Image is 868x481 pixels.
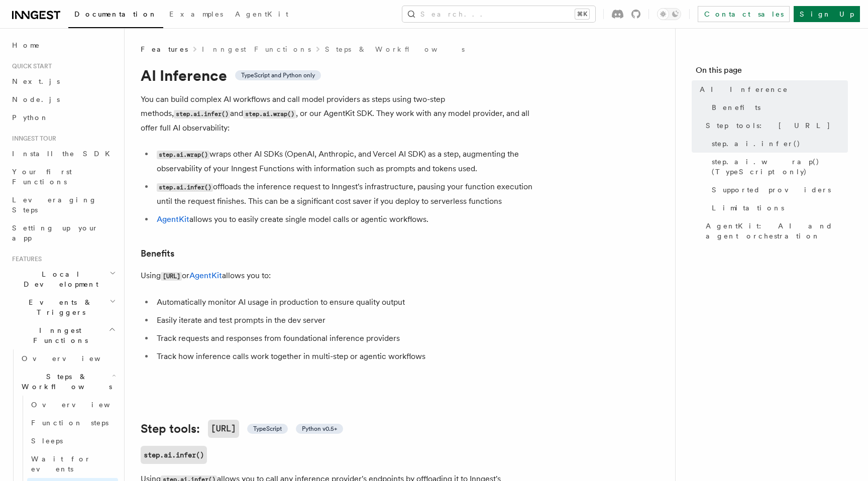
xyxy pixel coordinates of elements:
code: [URL] [208,420,239,438]
span: Overview [22,354,125,363]
span: Wait for events [31,455,91,473]
a: Contact sales [698,6,790,22]
span: Examples [169,10,223,18]
a: Limitations [708,199,848,217]
a: Function steps [27,414,118,432]
span: Limitations [712,203,784,213]
a: Steps & Workflows [325,44,465,54]
span: Events & Triggers [8,297,110,317]
span: TypeScript [253,425,282,433]
a: Your first Functions [8,163,118,191]
span: Node.js [12,95,60,103]
h1: AI Inference [141,66,542,84]
span: AI Inference [700,84,788,94]
p: You can build complex AI workflows and call model providers as steps using two-step methods, and ... [141,92,542,135]
a: Node.js [8,90,118,108]
span: Documentation [74,10,157,18]
span: Step tools: [URL] [706,121,831,131]
span: Next.js [12,77,60,85]
span: Local Development [8,269,110,289]
a: step.ai.wrap() (TypeScript only) [708,153,848,181]
a: step.ai.infer() [708,135,848,153]
button: Steps & Workflows [18,368,118,396]
li: offloads the inference request to Inngest's infrastructure, pausing your function execution until... [154,180,542,208]
a: Inngest Functions [202,44,311,54]
a: Home [8,36,118,54]
a: Supported providers [708,181,848,199]
span: Overview [31,401,135,409]
code: step.ai.infer() [157,183,213,192]
li: Easily iterate and test prompts in the dev server [154,313,542,327]
kbd: ⌘K [575,9,589,19]
a: Next.js [8,72,118,90]
button: Inngest Functions [8,321,118,349]
a: Sign Up [794,6,860,22]
span: Inngest tour [8,135,56,143]
a: Sleeps [27,432,118,450]
li: allows you to easily create single model calls or agentic workflows. [154,212,542,226]
h4: On this page [696,64,848,80]
span: Install the SDK [12,150,116,158]
a: Leveraging Steps [8,191,118,219]
a: Install the SDK [8,145,118,163]
a: Python [8,108,118,127]
li: Track how inference calls work together in multi-step or agentic workflows [154,349,542,364]
code: step.ai.wrap() [243,110,296,118]
a: Setting up your app [8,219,118,247]
span: Features [141,44,188,54]
span: Inngest Functions [8,325,108,345]
a: step.ai.infer() [141,446,207,464]
button: Search...⌘K [402,6,595,22]
a: Wait for events [27,450,118,478]
span: Python v0.5+ [302,425,337,433]
a: Benefits [141,247,174,261]
li: wraps other AI SDKs (OpenAI, Anthropic, and Vercel AI SDK) as a step, augmenting the observabilit... [154,147,542,176]
span: Features [8,255,42,263]
span: Setting up your app [12,224,98,242]
button: Events & Triggers [8,293,118,321]
a: Step tools: [URL] [702,116,848,135]
span: Python [12,113,49,122]
span: AgentKit [235,10,288,18]
a: Overview [18,349,118,368]
li: Automatically monitor AI usage in production to ensure quality output [154,295,542,309]
span: Function steps [31,419,108,427]
span: Quick start [8,62,52,70]
a: AgentKit [229,3,294,27]
a: Step tools:[URL] TypeScript Python v0.5+ [141,420,343,438]
span: Sleeps [31,437,63,445]
p: Using or allows you to: [141,269,542,283]
a: Examples [163,3,229,27]
li: Track requests and responses from foundational inference providers [154,331,542,345]
span: AgentKit: AI and agent orchestration [706,221,848,241]
button: Local Development [8,265,118,293]
span: Benefits [712,102,761,112]
span: Steps & Workflows [18,372,112,392]
span: step.ai.wrap() (TypeScript only) [712,157,848,177]
a: Benefits [708,98,848,116]
span: Your first Functions [12,168,72,186]
a: Overview [27,396,118,414]
a: AgentKit [157,214,189,224]
code: [URL] [161,272,182,281]
code: step.ai.infer() [174,110,230,118]
span: Supported providers [712,185,831,195]
code: step.ai.wrap() [157,151,209,159]
span: Leveraging Steps [12,196,97,214]
a: AgentKit [189,271,222,280]
span: TypeScript and Python only [241,71,315,79]
button: Toggle dark mode [657,8,681,20]
a: AgentKit: AI and agent orchestration [702,217,848,245]
a: Documentation [68,3,163,28]
a: AI Inference [696,80,848,98]
span: Home [12,40,40,50]
span: step.ai.infer() [712,139,801,149]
